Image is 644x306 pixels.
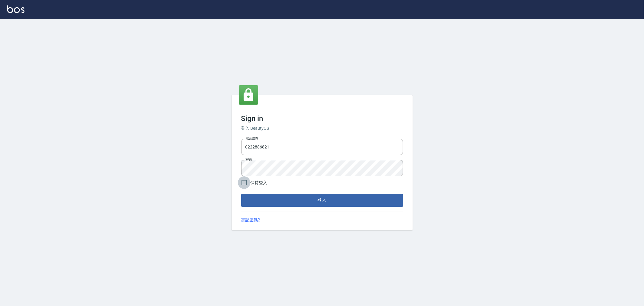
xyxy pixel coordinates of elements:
button: 登入 [241,194,403,207]
h6: 登入 BeautyOS [241,125,403,132]
img: Logo [7,5,24,13]
span: 保持登入 [251,180,268,186]
a: 忘記密碼? [241,217,260,223]
h3: Sign in [241,114,403,123]
label: 密碼 [245,157,252,162]
label: 電話號碼 [245,136,258,141]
